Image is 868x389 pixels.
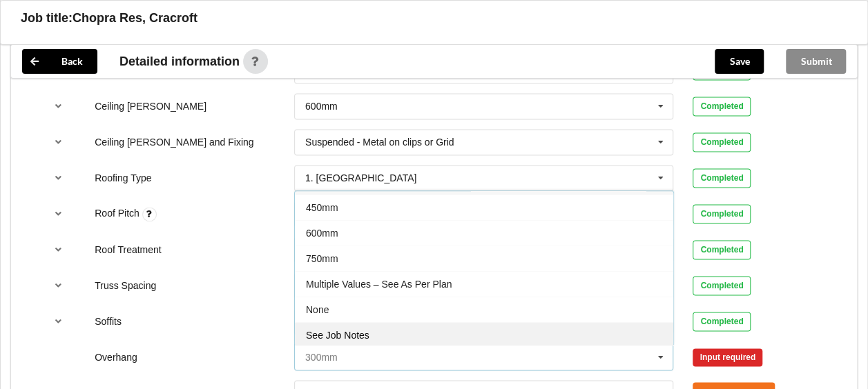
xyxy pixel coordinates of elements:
[95,137,253,148] label: Ceiling [PERSON_NAME] and Fixing
[715,49,764,74] button: Save
[119,55,240,68] span: Detailed information
[73,10,197,26] h3: Chopra Res, Cracroft
[693,276,751,295] div: Completed
[95,244,162,255] label: Roof Treatment
[21,10,73,26] h3: Job title:
[95,172,151,183] label: Roofing Type
[45,166,72,190] button: reference-toggle
[45,201,72,226] button: reference-toggle
[45,309,72,334] button: reference-toggle
[45,273,72,298] button: reference-toggle
[95,280,156,291] label: Truss Spacing
[693,132,751,152] div: Completed
[306,253,338,264] span: 750mm
[693,97,751,116] div: Completed
[305,101,338,111] div: 600mm
[693,204,751,223] div: Completed
[693,348,762,366] div: Input required
[45,130,72,154] button: reference-toggle
[305,137,454,147] div: Suspended - Metal on clips or Grid
[306,228,338,239] span: 600mm
[22,49,97,74] button: Back
[306,304,329,315] span: None
[305,173,416,183] div: 1. [GEOGRAPHIC_DATA]
[95,101,206,112] label: Ceiling [PERSON_NAME]
[306,330,369,341] span: See Job Notes
[45,237,72,262] button: reference-toggle
[693,168,751,188] div: Completed
[45,94,72,119] button: reference-toggle
[693,240,751,259] div: Completed
[306,279,452,290] span: Multiple Values – See As Per Plan
[95,352,137,363] label: Overhang
[306,202,338,213] span: 450mm
[95,316,122,327] label: Soffits
[693,312,751,331] div: Completed
[95,208,142,219] label: Roof Pitch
